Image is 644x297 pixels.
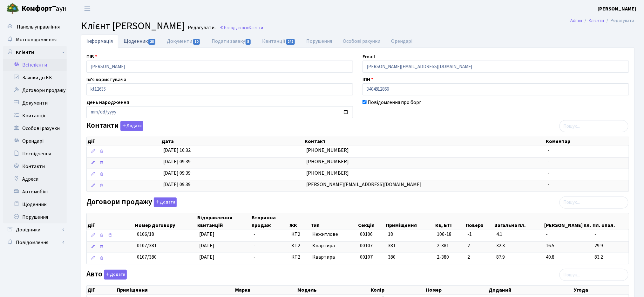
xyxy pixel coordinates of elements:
[546,242,590,249] span: 16.5
[251,213,289,230] th: Вторинна продаж
[3,21,67,33] a: Панель управління
[119,120,143,131] a: Додати
[246,39,251,45] span: 5
[22,3,52,14] b: Комфорт
[161,35,206,48] a: Документи
[494,213,544,230] th: Загальна пл.
[313,231,355,238] span: Нежитлове
[289,213,310,230] th: ЖК
[257,35,301,48] a: Квитанції
[3,147,67,160] a: Посвідчення
[548,158,550,165] span: -
[546,137,629,146] th: Коментар
[22,3,67,14] span: Таун
[79,3,95,14] button: Переключити навігацію
[497,254,541,261] span: 87.9
[571,17,582,24] a: Admin
[86,53,97,61] label: ПІБ
[3,173,67,185] a: Адреси
[573,286,629,294] th: Угода
[468,231,491,238] span: -1
[357,213,385,230] th: Секція
[360,254,373,261] span: 00107
[163,147,191,154] span: [DATE] 10:32
[220,25,263,31] a: Назад до всіхКлієнти
[437,242,463,249] span: 2-381
[137,231,154,238] span: 0106/18
[116,286,234,294] th: Приміщення
[87,213,134,230] th: Дії
[3,46,67,59] a: Клієнти
[370,286,425,294] th: Колір
[137,242,157,249] span: 0107/381
[3,198,67,211] a: Щоденник
[546,231,590,238] span: -
[163,158,191,165] span: [DATE] 09:39
[16,36,57,43] span: Мої повідомлення
[544,213,592,230] th: [PERSON_NAME] пл.
[87,137,161,146] th: Дії
[199,254,214,261] span: [DATE]
[307,170,349,177] span: [PHONE_NUMBER]
[559,269,628,281] input: Пошук...
[234,286,296,294] th: Марка
[465,213,494,230] th: Поверх
[497,242,541,249] span: 32.3
[488,286,573,294] th: Доданий
[3,211,67,223] a: Порушення
[363,53,375,61] label: Email
[388,254,396,261] span: 380
[425,286,488,294] th: Номер
[206,35,257,48] a: Подати заявку
[249,25,263,31] span: Клієнти
[86,270,127,280] label: Авто
[598,5,636,13] a: [PERSON_NAME]
[548,181,550,188] span: -
[468,254,491,261] span: 2
[3,185,67,198] a: Автомобілі
[3,59,67,71] a: Всі клієнти
[546,254,590,261] span: 40.8
[134,213,197,230] th: Номер договору
[154,197,177,207] button: Договори продажу
[104,270,127,280] button: Авто
[313,254,355,261] span: Квартира
[548,147,550,154] span: -
[592,213,629,230] th: Пл. опал.
[152,196,177,207] a: Додати
[3,33,67,46] a: Мої повідомлення
[3,97,67,109] a: Документи
[161,137,304,146] th: Дата
[148,39,155,45] span: 28
[163,181,191,188] span: [DATE] 09:39
[254,231,255,238] span: -
[86,99,129,106] label: День народження
[548,170,550,177] span: -
[386,213,435,230] th: Приміщення
[589,17,604,24] a: Клієнти
[3,160,67,173] a: Контакти
[137,254,157,261] span: 0107/380
[338,35,386,48] a: Особові рахунки
[297,286,370,294] th: Модель
[291,231,307,238] span: КТ2
[313,242,355,249] span: Квартира
[291,254,307,261] span: КТ2
[360,231,373,238] span: 00106
[468,242,491,249] span: 2
[307,181,422,188] span: [PERSON_NAME][EMAIL_ADDRESS][DOMAIN_NAME]
[388,242,396,249] span: 381
[163,170,191,177] span: [DATE] 09:39
[81,35,118,48] a: Інформація
[118,35,161,48] a: Щоденник
[87,286,116,294] th: Дії
[561,14,644,27] nav: breadcrumb
[595,231,627,238] span: -
[360,242,373,249] span: 00107
[437,254,463,261] span: 2-380
[193,39,200,45] span: 10
[199,231,214,238] span: [DATE]
[363,76,373,83] label: ІПН
[86,76,126,83] label: Ім'я користувача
